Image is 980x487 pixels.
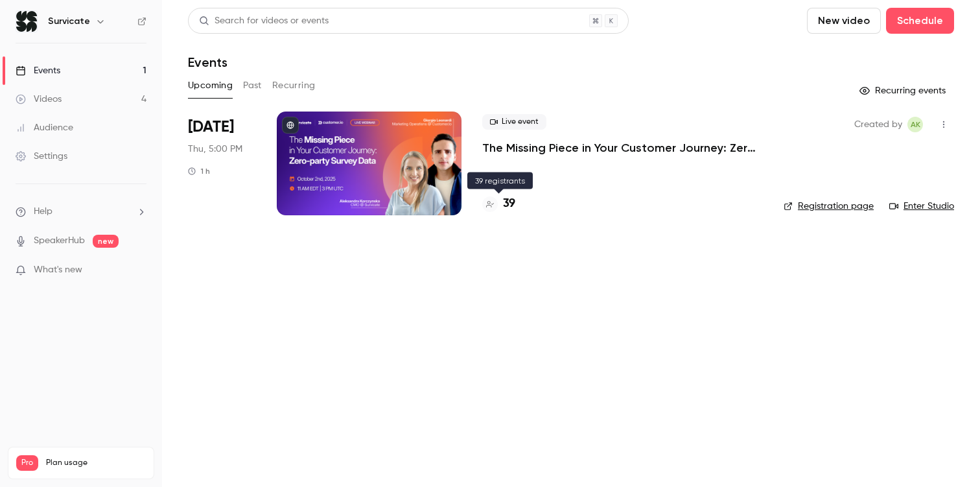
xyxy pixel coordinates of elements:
[784,200,874,213] a: Registration page
[16,121,73,134] div: Audience
[807,8,881,34] button: New video
[272,75,316,96] button: Recurring
[911,117,920,132] span: AK
[199,14,329,28] div: Search for videos or events
[188,112,256,215] div: Oct 2 Thu, 11:00 AM (America/New York)
[188,75,233,96] button: Upcoming
[34,205,52,219] span: Help
[503,195,515,213] h4: 39
[482,140,763,156] a: The Missing Piece in Your Customer Journey: Zero-party Survey Data
[16,150,67,163] div: Settings
[16,11,37,32] img: Survicate
[482,195,515,213] a: 39
[46,458,146,468] span: Plan usage
[188,166,210,176] div: 1 h
[482,114,546,130] span: Live event
[889,200,954,213] a: Enter Studio
[188,54,227,70] h1: Events
[48,15,90,28] h6: Survicate
[854,80,954,101] button: Recurring events
[16,455,38,471] span: Pro
[16,205,146,219] li: help-dropdown-opener
[188,143,242,156] span: Thu, 5:00 PM
[907,117,923,132] span: Aleksandra Korczyńska
[188,117,234,137] span: [DATE]
[243,75,262,96] button: Past
[34,234,85,248] a: SpeakerHub
[131,265,146,276] iframe: Noticeable Trigger
[16,64,60,77] div: Events
[34,263,82,277] span: What's new
[886,8,954,34] button: Schedule
[854,117,902,132] span: Created by
[16,93,62,106] div: Videos
[93,235,119,248] span: new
